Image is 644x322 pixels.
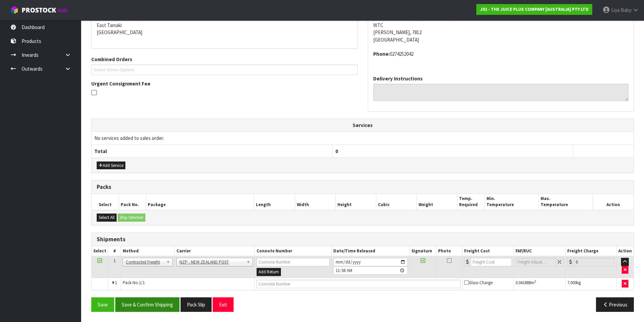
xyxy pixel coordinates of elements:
[92,119,634,132] th: Services
[335,148,338,154] span: 0
[514,278,565,290] td: m
[91,297,114,312] button: Save
[534,279,536,283] sup: 3
[146,194,254,210] th: Package
[139,280,145,286] span: 1/1
[539,194,593,210] th: Max. Temperature
[257,268,281,276] button: Add Return
[567,280,576,286] span: 7.000
[476,4,592,15] a: J02 - THE JUICE PLUS COMPANY [AUSTRALIA] PTY LTD
[108,246,121,256] th: #
[97,236,628,243] h3: Shipments
[97,214,117,222] button: Select All
[331,246,409,256] th: Date/Time Released
[462,246,514,256] th: Freight Cost
[10,6,19,14] img: cube-alt.png
[616,246,634,256] th: Action
[118,214,145,222] button: Ship Selected
[255,246,331,256] th: Connote Number
[97,184,628,190] h3: Packs
[471,258,511,266] input: Freight Cost
[91,80,150,87] label: Urgent Consignment Fee
[335,194,376,210] th: Height
[417,194,457,210] th: Weight
[57,7,68,14] small: WMS
[373,75,423,82] label: Delivery Instructions
[514,246,565,256] th: FAF/RUC
[376,194,417,210] th: Cubic
[114,258,116,264] span: 1
[516,280,531,286] span: 0.041888
[457,194,484,210] th: Temp. Required
[516,258,556,266] input: Freight Adjustment
[181,297,212,312] button: Pack Slip
[180,258,243,266] span: NZP - NEW ZEALAND POST
[373,7,629,43] address: [STREET_ADDRESS][PERSON_NAME] WTC [PERSON_NAME], 7812 [GEOGRAPHIC_DATA]
[409,246,436,256] th: Signature
[115,280,117,286] span: 1
[565,278,616,290] td: kg
[373,51,390,57] strong: phone
[213,297,234,312] button: Exit
[121,278,255,290] td: Pack No.
[565,246,616,256] th: Freight Charge
[574,258,615,266] input: Freight Charge
[257,280,461,288] input: Connote Number
[593,194,634,210] th: Action
[121,246,175,256] th: Method
[295,194,335,210] th: Width
[92,132,634,145] td: No services added to sales order.
[373,50,629,57] address: 0274252042
[436,246,462,256] th: Photo
[254,194,295,210] th: Length
[621,7,631,13] span: Baby
[464,280,493,286] span: Glass Charge
[484,194,539,210] th: Min. Temperature
[596,297,634,312] button: Previous
[92,246,108,256] th: Select
[22,6,56,15] span: ProStock
[115,297,180,312] button: Save & Confirm Shipping
[119,194,146,210] th: Pack No.
[92,194,119,210] th: Select
[480,6,589,12] strong: J02 - THE JUICE PLUS COMPANY [AUSTRALIA] PTY LTD
[92,145,332,157] th: Total
[91,56,132,63] label: Combined Orders
[175,246,255,256] th: Carrier
[257,258,330,266] input: Connote Number
[97,162,125,170] button: Add Service
[611,7,620,13] span: Liya
[97,7,352,36] address: [STREET_ADDRESS] East Tamaki [GEOGRAPHIC_DATA]
[126,258,164,266] span: Contracted Freight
